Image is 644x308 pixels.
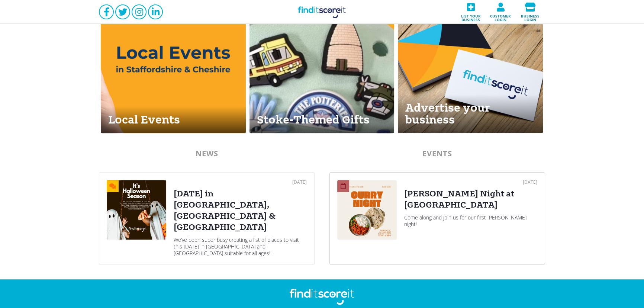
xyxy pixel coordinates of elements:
div: Come along and join us for our first [PERSON_NAME] night! [404,214,537,228]
span: Customer login [488,12,513,22]
div: Advertise your business [398,94,543,133]
a: [DATE][PERSON_NAME] Night at [GEOGRAPHIC_DATA]Come along and join us for our first [PERSON_NAME] ... [329,172,545,264]
a: Business login [515,0,545,24]
span: List your business [458,12,483,22]
a: Customer login [486,0,515,24]
div: [DATE] in [GEOGRAPHIC_DATA], [GEOGRAPHIC_DATA] & [GEOGRAPHIC_DATA] [174,188,307,233]
div: [PERSON_NAME] Night at [GEOGRAPHIC_DATA] [404,188,537,211]
a: [DATE][DATE] in [GEOGRAPHIC_DATA], [GEOGRAPHIC_DATA] & [GEOGRAPHIC_DATA]We’ve been super busy cre... [99,172,315,264]
div: We’ve been super busy creating a list of places to visit this [DATE] in [GEOGRAPHIC_DATA] and [GE... [174,237,307,257]
span: Business login [518,12,543,22]
div: [DATE] [174,180,307,185]
a: List your business [456,0,486,24]
div: NEWS [99,150,315,157]
div: EVENTS [329,150,545,157]
div: Local Events [101,106,246,133]
div: [DATE] [404,180,537,185]
div: Stoke-Themed Gifts [249,106,395,133]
